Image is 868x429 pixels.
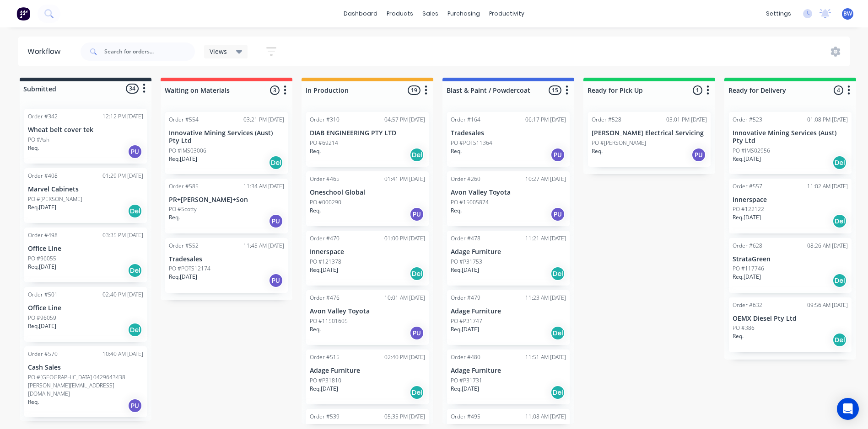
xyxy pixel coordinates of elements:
[733,301,762,309] div: Order #632
[451,266,479,274] p: Req. [DATE]
[28,350,58,358] div: Order #570
[592,129,707,137] p: [PERSON_NAME] Electrical Servicing
[451,139,492,147] p: PO #POTS11364
[733,129,848,145] p: Innovative Mining Services (Aust) Pty Ltd
[28,136,49,144] p: PO #Ash
[310,413,340,421] div: Order #539
[306,171,429,226] div: Order #46501:41 PM [DATE]Oneschool GlobalPO #000290Req.PU
[165,238,288,293] div: Order #55211:45 AM [DATE]TradesalesPO #POTS12174Req.[DATE]PU
[832,333,847,347] div: Del
[102,350,143,358] div: 10:40 AM [DATE]
[310,353,340,361] div: Order #515
[733,265,764,273] p: PO #117746
[843,10,852,18] span: BW
[418,7,443,21] div: sales
[451,376,482,385] p: PO #P31731
[306,290,429,345] div: Order #47610:01 AM [DATE]Avon Valley ToyotaPO #11501605Req.PU
[310,234,340,243] div: Order #470
[310,376,341,385] p: PO #P31810
[243,116,284,124] div: 03:21 PM [DATE]
[525,116,566,124] div: 06:17 PM [DATE]
[306,112,429,167] div: Order #31004:57 PM [DATE]DIAB ENGINEERING PTY LTDPO #69214Req.Del
[169,205,197,213] p: PO #Scotty
[451,367,566,375] p: Adage Furniture
[525,294,566,302] div: 11:23 AM [DATE]
[210,47,227,56] span: Views
[733,213,761,222] p: Req. [DATE]
[729,179,852,233] div: Order #55711:02 AM [DATE]InnerspacePO #122122Req.[DATE]Del
[384,353,425,361] div: 02:40 PM [DATE]
[592,147,603,155] p: Req.
[28,364,143,371] p: Cash Sales
[165,112,288,174] div: Order #55403:21 PM [DATE]Innovative Mining Services (Aust) Pty LtdPO #IMS03006Req.[DATE]Del
[310,116,340,124] div: Order #310
[733,205,764,213] p: PO #122122
[384,234,425,243] div: 01:00 PM [DATE]
[169,196,284,204] p: PR+[PERSON_NAME]+Son
[451,234,480,243] div: Order #478
[451,207,462,215] p: Req.
[447,350,570,404] div: Order #48011:51 AM [DATE]Adage FurniturePO #P31731Req.[DATE]Del
[310,248,425,256] p: Innerspace
[410,207,424,222] div: PU
[310,189,425,196] p: Oneschool Global
[102,231,143,239] div: 03:35 PM [DATE]
[269,155,283,170] div: Del
[451,248,566,256] p: Adage Furniture
[592,116,621,124] div: Order #528
[169,242,199,250] div: Order #552
[451,413,480,421] div: Order #495
[451,258,482,266] p: PO #P31753
[310,258,341,266] p: PO #121378
[169,265,210,273] p: PO #POTS12174
[550,385,565,400] div: Del
[733,196,848,204] p: Innerspace
[128,263,142,278] div: Del
[310,266,338,274] p: Req. [DATE]
[733,147,770,155] p: PO #IMS02956
[128,204,142,218] div: Del
[243,182,284,191] div: 11:34 AM [DATE]
[733,315,848,323] p: OEMX Diesel Pty Ltd
[451,175,480,183] div: Order #260
[550,207,565,222] div: PU
[28,245,143,253] p: Office Line
[550,148,565,162] div: PU
[306,350,429,404] div: Order #51502:40 PM [DATE]Adage FurniturePO #P31810Req.[DATE]Del
[169,213,180,222] p: Req.
[16,7,30,21] img: Factory
[451,189,566,196] p: Avon Valley Toyota
[169,147,206,155] p: PO #IMS03006
[525,353,566,361] div: 11:51 AM [DATE]
[807,182,848,191] div: 11:02 AM [DATE]
[451,385,479,393] p: Req. [DATE]
[269,273,283,288] div: PU
[384,294,425,302] div: 10:01 AM [DATE]
[733,116,762,124] div: Order #523
[733,324,755,332] p: PO #386
[410,148,424,162] div: Del
[550,266,565,281] div: Del
[384,175,425,183] div: 01:41 PM [DATE]
[28,314,56,322] p: PO #96059
[169,116,199,124] div: Order #554
[451,353,480,361] div: Order #480
[384,413,425,421] div: 05:35 PM [DATE]
[447,171,570,226] div: Order #26010:27 AM [DATE]Avon Valley ToyotaPO #15005874Req.PU
[306,231,429,286] div: Order #47001:00 PM [DATE]InnerspacePO #121378Req.[DATE]Del
[28,112,58,121] div: Order #342
[28,172,58,180] div: Order #408
[382,7,418,21] div: products
[729,238,852,293] div: Order #62808:26 AM [DATE]StrataGreenPO #117746Req.[DATE]Del
[310,175,340,183] div: Order #465
[451,307,566,315] p: Adage Furniture
[28,263,56,271] p: Req. [DATE]
[310,198,341,207] p: PO #000290
[447,231,570,286] div: Order #47811:21 AM [DATE]Adage FurniturePO #P31753Req.[DATE]Del
[832,214,847,228] div: Del
[28,185,143,193] p: Marvel Cabinets
[310,294,340,302] div: Order #476
[761,7,796,21] div: settings
[384,116,425,124] div: 04:57 PM [DATE]
[310,207,321,215] p: Req.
